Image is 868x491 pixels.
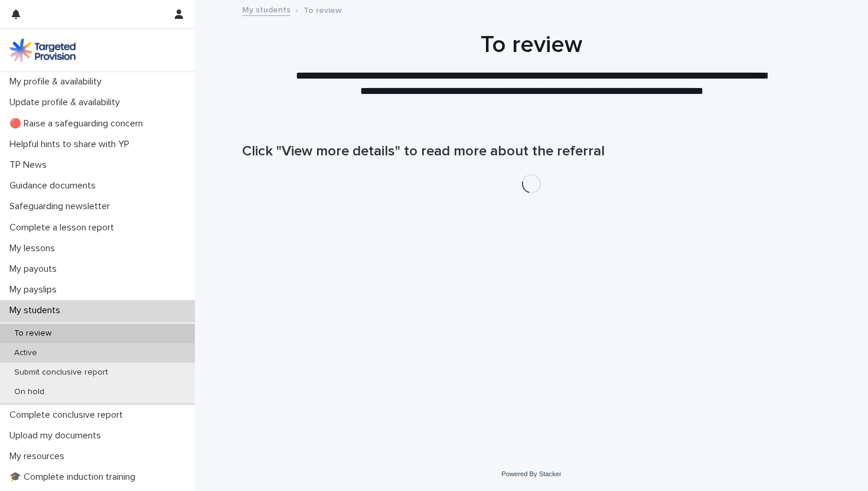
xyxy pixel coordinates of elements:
[5,451,74,462] p: My resources
[5,409,132,421] p: Complete conclusive report
[5,180,105,191] p: Guidance documents
[304,3,342,16] p: To review
[5,284,66,295] p: My payslips
[5,201,119,212] p: Safeguarding newsletter
[5,368,118,378] p: Submit conclusive report
[242,2,291,16] a: My students
[5,348,47,358] p: Active
[9,38,76,62] img: M5nRWzHhSzIhMunXDL62
[5,118,152,129] p: 🔴 Raise a safeguarding concern
[5,97,129,108] p: Update profile & availability
[242,143,821,160] h1: Click "View more details" to read more about the referral
[5,305,70,316] p: My students
[5,243,64,254] p: My lessons
[5,472,145,483] p: 🎓 Complete induction training
[5,160,56,171] p: TP News
[5,329,61,339] p: To review
[5,264,66,275] p: My payouts
[5,76,111,87] p: My profile & availability
[5,430,110,441] p: Upload my documents
[5,387,54,397] p: On hold
[5,139,139,150] p: Helpful hints to share with YP
[501,470,561,477] a: Powered By Stacker
[5,222,123,233] p: Complete a lesson report
[242,31,821,59] h1: To review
